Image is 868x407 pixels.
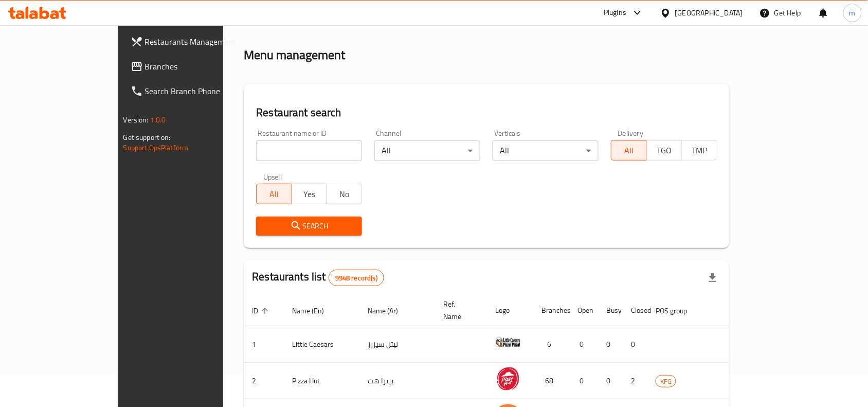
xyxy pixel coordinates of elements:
[569,363,598,399] td: 0
[256,140,362,161] input: Search for restaurant name or ID..
[123,131,171,144] span: Get support on:
[329,273,384,283] span: 9948 record(s)
[533,326,569,363] td: 6
[252,269,384,286] h2: Restaurants list
[651,143,678,158] span: TGO
[252,305,272,317] span: ID
[374,140,480,161] div: All
[244,363,284,399] td: 2
[256,217,362,236] button: Search
[359,363,435,399] td: بيتزا هت
[623,326,647,363] td: 0
[123,141,189,154] a: Support.OpsPlatform
[244,326,284,363] td: 1
[244,47,345,63] h2: Menu management
[359,326,435,363] td: ليتل سيزرز
[256,184,292,204] button: All
[122,54,263,79] a: Branches
[122,79,263,103] a: Search Branch Phone
[700,266,725,290] div: Export file
[849,7,856,19] span: m
[646,140,682,161] button: TGO
[145,85,255,97] span: Search Branch Phone
[263,173,282,181] label: Upsell
[495,366,521,392] img: Pizza Hut
[329,270,384,286] div: Total records count
[598,326,623,363] td: 0
[604,7,626,19] div: Plugins
[656,376,676,387] span: KFG
[443,298,475,323] span: Ref. Name
[569,295,598,326] th: Open
[598,363,623,399] td: 0
[493,140,599,161] div: All
[675,7,743,19] div: [GEOGRAPHIC_DATA]
[296,187,323,202] span: Yes
[495,329,521,355] img: Little Caesars
[292,184,327,204] button: Yes
[150,113,166,127] span: 1.0.0
[145,36,255,48] span: Restaurants Management
[123,113,149,127] span: Version:
[623,295,647,326] th: Closed
[292,305,337,317] span: Name (En)
[623,363,647,399] td: 2
[681,140,717,161] button: TMP
[618,130,644,137] label: Delivery
[284,326,359,363] td: Little Caesars
[616,143,642,158] span: All
[533,363,569,399] td: 68
[122,29,263,54] a: Restaurants Management
[656,305,700,317] span: POS group
[611,140,646,161] button: All
[331,187,358,202] span: No
[686,143,713,158] span: TMP
[327,184,362,204] button: No
[261,187,287,202] span: All
[284,363,359,399] td: Pizza Hut
[281,14,284,26] li: /
[533,295,569,326] th: Branches
[256,105,717,120] h2: Restaurant search
[598,295,623,326] th: Busy
[569,326,598,363] td: 0
[264,220,354,233] span: Search
[288,14,357,26] span: Menu management
[145,60,255,73] span: Branches
[487,295,533,326] th: Logo
[368,305,411,317] span: Name (Ar)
